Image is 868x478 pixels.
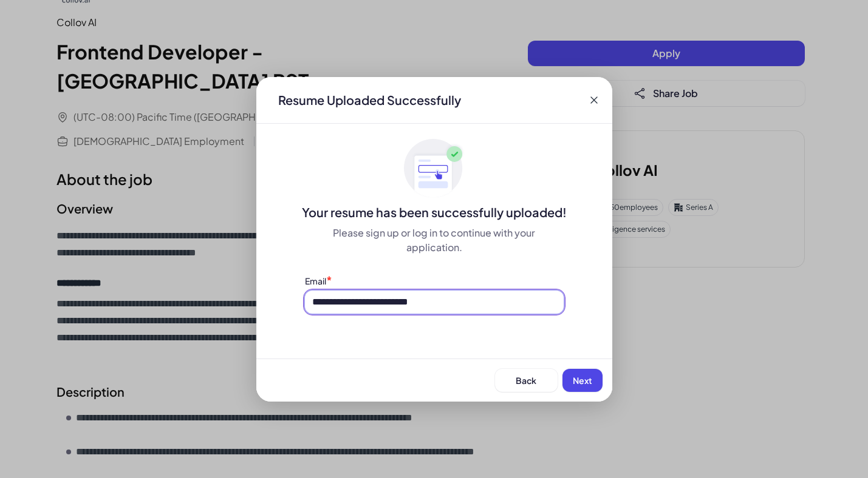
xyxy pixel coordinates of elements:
[516,375,536,386] span: Back
[268,92,471,109] div: Resume Uploaded Successfully
[305,226,564,255] div: Please sign up or log in to continue with your application.
[573,375,592,386] span: Next
[404,138,465,199] img: ApplyedMaskGroup3.svg
[562,369,603,392] button: Next
[495,369,558,392] button: Back
[256,204,612,221] div: Your resume has been successfully uploaded!
[305,275,326,286] label: Email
